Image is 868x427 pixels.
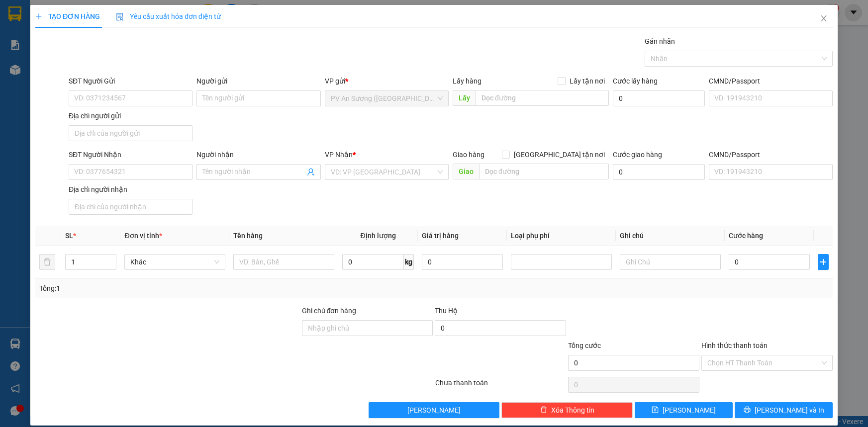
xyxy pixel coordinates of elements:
[130,255,219,269] span: Khác
[635,402,733,418] button: save[PERSON_NAME]
[434,377,568,395] div: Chưa thanh toán
[404,254,414,270] span: kg
[613,151,662,159] label: Cước giao hàng
[663,405,716,416] span: [PERSON_NAME]
[652,406,659,414] span: save
[196,76,320,86] div: Người gửi
[551,405,594,416] span: Xóa Thông tin
[620,254,721,270] input: Ghi Chú
[39,254,55,270] button: delete
[69,149,193,160] div: SĐT Người Nhận
[331,91,443,106] span: PV An Sương (Hàng Hóa)
[39,283,335,294] div: Tổng: 1
[729,232,763,240] span: Cước hàng
[744,406,751,414] span: printer
[810,5,838,33] button: Close
[360,232,395,240] span: Định lượng
[479,164,609,179] input: Dọc đường
[818,258,828,266] span: plus
[613,164,705,180] input: Cước giao hàng
[233,254,334,270] input: VD: Bàn, Ghế
[501,402,633,418] button: deleteXóa Thông tin
[69,76,193,86] div: SĐT Người Gửi
[69,199,193,215] input: Địa chỉ của người nhận
[233,232,263,240] span: Tên hàng
[568,342,601,349] span: Tổng cước
[124,232,162,240] span: Đơn vị tính
[302,307,357,315] label: Ghi chú đơn hàng
[645,37,675,45] label: Gán nhãn
[116,12,221,20] span: Yêu cầu xuất hóa đơn điện tử
[369,402,500,418] button: [PERSON_NAME]
[820,14,828,22] span: close
[613,77,658,85] label: Cước lấy hàng
[476,90,609,106] input: Dọc đường
[755,405,824,416] span: [PERSON_NAME] và In
[453,164,479,179] span: Giao
[453,77,482,85] span: Lấy hàng
[325,151,353,159] span: VP Nhận
[709,76,833,86] div: CMND/Passport
[65,232,73,240] span: SL
[453,151,484,159] span: Giao hàng
[566,76,609,86] span: Lấy tận nơi
[507,226,616,246] th: Loại phụ phí
[69,110,193,121] div: Địa chỉ người gửi
[196,149,320,160] div: Người nhận
[407,405,461,416] span: [PERSON_NAME]
[307,168,315,176] span: user-add
[422,232,459,240] span: Giá trị hàng
[35,13,42,20] span: plus
[709,149,833,160] div: CMND/Passport
[302,320,433,336] input: Ghi chú đơn hàng
[325,76,449,86] div: VP gửi
[613,90,705,106] input: Cước lấy hàng
[818,254,829,270] button: plus
[69,184,193,195] div: Địa chỉ người nhận
[540,406,547,414] span: delete
[701,342,768,349] label: Hình thức thanh toán
[116,13,124,21] img: icon
[510,149,609,160] span: [GEOGRAPHIC_DATA] tận nơi
[69,125,193,141] input: Địa chỉ của người gửi
[616,226,725,246] th: Ghi chú
[453,90,476,106] span: Lấy
[735,402,833,418] button: printer[PERSON_NAME] và In
[422,254,503,270] input: 0
[435,307,458,315] span: Thu Hộ
[35,12,100,20] span: TẠO ĐƠN HÀNG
